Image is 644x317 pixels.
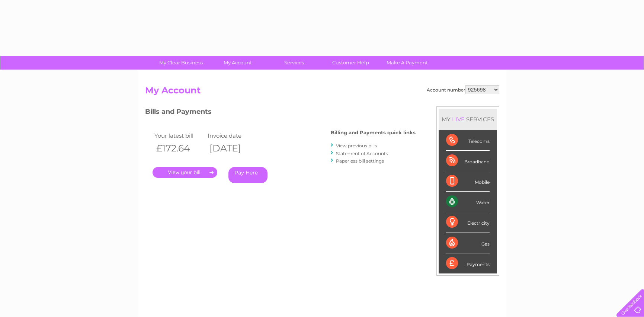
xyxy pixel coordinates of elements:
[228,167,267,183] a: Pay Here
[451,116,466,123] div: LIVE
[446,171,490,192] div: Mobile
[336,158,384,164] a: Paperless bill settings
[206,131,259,141] td: Invoice date
[377,56,438,70] a: Make A Payment
[446,192,490,212] div: Water
[439,109,497,130] div: MY SERVICES
[150,56,212,70] a: My Clear Business
[153,141,206,156] th: £172.64
[153,131,206,141] td: Your latest bill
[331,130,416,135] h4: Billing and Payments quick links
[336,143,377,148] a: View previous bills
[446,233,490,253] div: Gas
[427,85,499,94] div: Account number
[145,85,499,99] h2: My Account
[153,167,217,178] a: .
[145,106,416,119] h3: Bills and Payments
[263,56,325,70] a: Services
[320,56,381,70] a: Customer Help
[206,141,259,156] th: [DATE]
[336,151,388,156] a: Statement of Accounts
[446,151,490,171] div: Broadband
[446,253,490,273] div: Payments
[207,56,268,70] a: My Account
[446,212,490,233] div: Electricity
[446,130,490,151] div: Telecoms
